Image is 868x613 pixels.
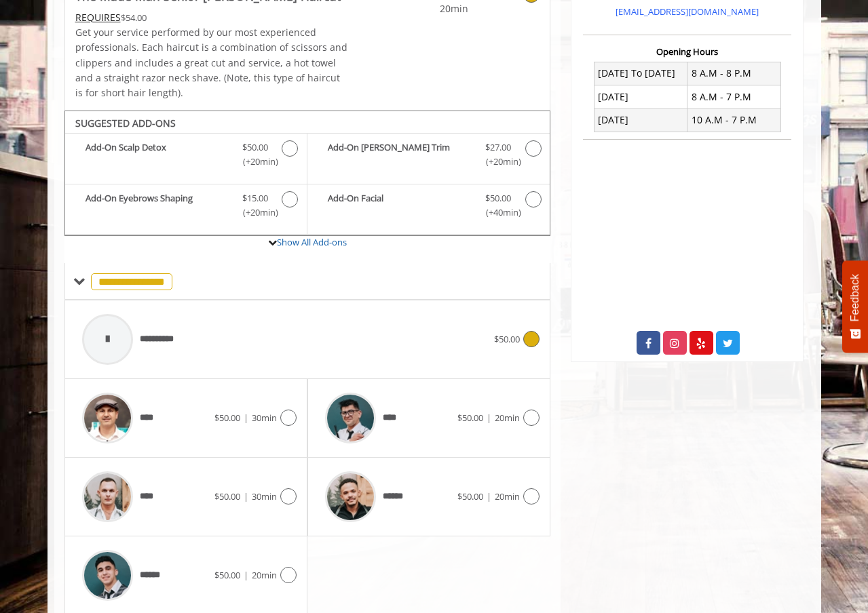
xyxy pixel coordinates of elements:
span: 30min [252,412,277,424]
td: 8 A.M - 8 P.M [687,62,781,85]
span: Feedback [849,274,861,321]
span: $50.00 [214,412,240,424]
label: Add-On Facial [314,191,543,223]
label: Add-On Beard Trim [314,140,543,172]
span: 20min [495,412,520,424]
td: [DATE] To [DATE] [594,62,687,85]
h3: Opening Hours [583,47,791,56]
a: [EMAIL_ADDRESS][DOMAIN_NAME] [616,5,759,18]
b: Add-On Facial [328,191,472,220]
span: $27.00 [485,140,511,155]
span: $50.00 [242,140,268,155]
span: 20min [495,490,520,502]
span: $50.00 [457,490,483,502]
td: [DATE] [594,108,687,132]
span: | [244,412,248,424]
span: (+20min ) [235,205,275,220]
div: $54.00 [75,10,348,25]
span: | [244,569,248,581]
span: $50.00 [457,412,483,424]
b: Add-On Scalp Detox [86,140,229,169]
span: | [244,490,248,502]
td: 10 A.M - 7 P.M [687,108,781,132]
span: $50.00 [485,191,511,205]
span: $50.00 [214,569,240,581]
span: $15.00 [242,191,268,205]
label: Add-On Eyebrows Shaping [72,191,300,223]
span: $50.00 [214,490,240,502]
span: 20min [252,569,277,581]
b: Add-On Eyebrows Shaping [86,191,229,220]
a: Show All Add-ons [277,236,347,248]
span: (+20min ) [478,155,518,169]
span: 30min [252,490,277,502]
span: (+20min ) [235,155,275,169]
b: SUGGESTED ADD-ONS [75,117,176,130]
span: (+40min ) [478,205,518,220]
button: Feedback - Show survey [842,260,868,353]
span: | [487,490,491,502]
p: Get your service performed by our most experienced professionals. Each haircut is a combination o... [75,25,348,101]
span: 20min [388,1,468,16]
span: $50.00 [494,333,520,345]
td: 8 A.M - 7 P.M [687,85,781,108]
td: [DATE] [594,85,687,108]
b: Add-On [PERSON_NAME] Trim [328,140,472,169]
div: The Made Man Senior Barber Haircut Add-onS [64,111,551,237]
span: | [487,412,491,424]
label: Add-On Scalp Detox [72,140,300,172]
span: This service needs some Advance to be paid before we block your appointment [75,11,121,24]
